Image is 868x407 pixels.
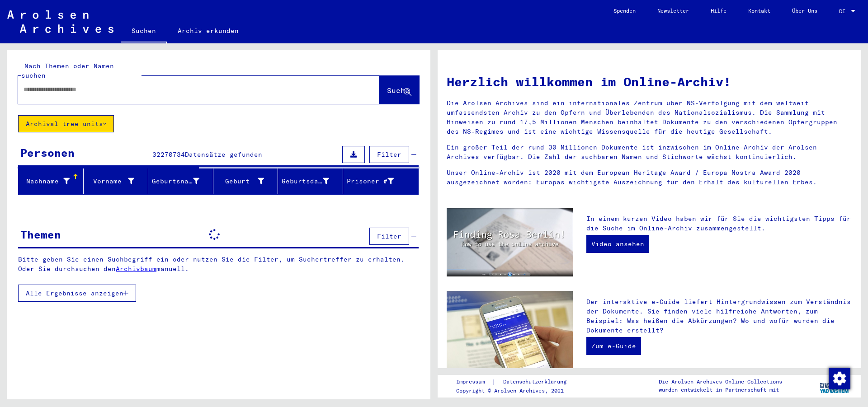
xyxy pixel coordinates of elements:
[20,226,61,243] div: Themen
[148,168,213,194] mat-header-cell: Geburtsname
[343,168,419,194] mat-header-cell: Prisoner #
[379,76,419,104] button: Suche
[447,208,573,276] img: video.jpg
[377,150,401,159] span: Filter
[116,265,156,273] a: Archivbaum
[87,174,148,188] div: Vorname
[456,387,577,395] p: Copyright © Arolsen Archives, 2021
[659,386,782,394] p: wurden entwickelt in Partnerschaft mit
[217,174,278,188] div: Geburt‏
[282,174,343,188] div: Geburtsdatum
[447,291,573,375] img: eguide.jpg
[447,168,852,187] p: Unser Online-Archiv ist 2020 mit dem European Heritage Award / Europa Nostra Award 2020 ausgezeic...
[152,150,185,159] span: 32270734
[26,289,123,297] span: Alle Ergebnisse anzeigen
[7,10,113,33] img: Arolsen_neg.svg
[447,143,852,162] p: Ein großer Teil der rund 30 Millionen Dokumente ist inzwischen im Online-Archiv der Arolsen Archi...
[347,174,408,188] div: Prisoner #
[185,150,262,159] span: Datensätze gefunden
[278,168,343,194] mat-header-cell: Geburtsdatum
[167,20,250,42] a: Archiv erkunden
[19,168,84,194] mat-header-cell: Nachname
[21,62,114,80] mat-label: Nach Themen oder Namen suchen
[456,377,577,387] div: |
[586,214,852,233] p: In einem kurzen Video haben wir für Sie die wichtigsten Tipps für die Suche im Online-Archiv zusa...
[828,367,850,389] div: Zustimmung ändern
[20,145,75,161] div: Personen
[282,177,329,186] div: Geburtsdatum
[121,20,167,43] a: Suchen
[829,368,850,389] img: Zustimmung ändern
[586,337,641,355] a: Zum e-Guide
[447,72,852,91] h1: Herzlich willkommen im Online-Archiv!
[152,177,199,186] div: Geburtsname
[839,8,849,14] span: DE
[84,168,149,194] mat-header-cell: Vorname
[18,115,114,132] button: Archival tree units
[586,235,649,253] a: Video ansehen
[496,377,577,387] a: Datenschutzerklärung
[18,255,419,274] p: Bitte geben Sie einen Suchbegriff ein oder nutzen Sie die Filter, um Suchertreffer zu erhalten. O...
[818,374,852,397] img: yv_logo.png
[586,297,852,335] p: Der interaktive e-Guide liefert Hintergrundwissen zum Verständnis der Dokumente. Sie finden viele...
[369,228,409,245] button: Filter
[152,174,213,188] div: Geburtsname
[659,378,782,386] p: Die Arolsen Archives Online-Collections
[377,232,401,240] span: Filter
[213,168,278,194] mat-header-cell: Geburt‏
[87,177,135,186] div: Vorname
[347,177,394,186] div: Prisoner #
[22,177,70,186] div: Nachname
[369,146,409,163] button: Filter
[387,86,410,95] span: Suche
[447,98,852,136] p: Die Arolsen Archives sind ein internationales Zentrum über NS-Verfolgung mit dem weltweit umfasse...
[217,177,264,186] div: Geburt‏
[22,174,83,188] div: Nachname
[456,377,492,387] a: Impressum
[18,285,136,302] button: Alle Ergebnisse anzeigen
